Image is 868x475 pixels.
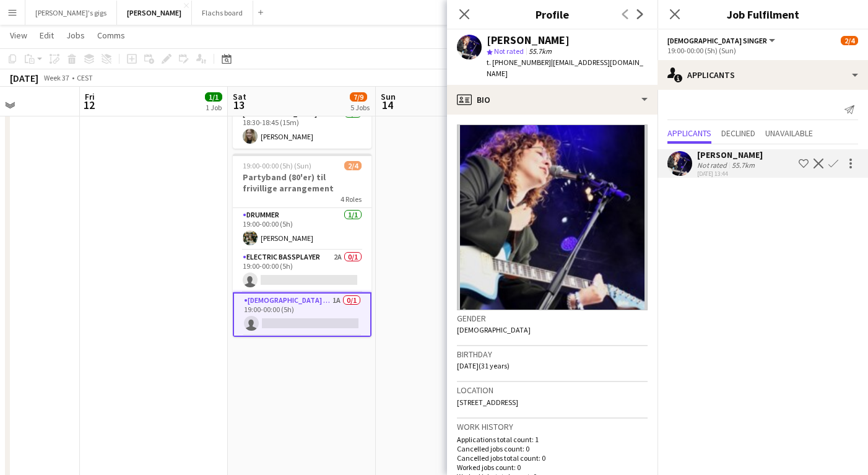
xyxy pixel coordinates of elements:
span: Fri [85,91,95,102]
button: Flachs board [192,1,253,25]
button: [DEMOGRAPHIC_DATA] Singer [667,36,777,45]
div: Not rated [697,160,729,170]
app-job-card: 19:00-00:00 (5h) (Sun)2/4Partyband (80'er) til frivillige arrangement4 RolesDrummer1/119:00-00:00... [233,154,371,337]
div: [DATE] [10,72,38,84]
span: Female Singer [667,36,767,45]
app-card-role: [DEMOGRAPHIC_DATA] Singer1/118:30-18:45 (15m)[PERSON_NAME] [233,107,371,149]
span: Sat [233,91,246,102]
img: Crew avatar or photo [457,124,648,310]
h3: Partyband (80'er) til frivillige arrangement [233,172,371,194]
h3: Location [457,385,648,396]
span: Jobs [66,30,85,41]
span: 1/1 [205,92,222,102]
span: [STREET_ADDRESS] [457,398,518,407]
p: Cancelled jobs total count: 0 [457,453,648,463]
span: 4 Roles [341,194,362,204]
a: View [5,27,32,43]
span: Not rated [494,46,524,56]
button: [PERSON_NAME] [117,1,192,25]
span: Week 37 [41,73,72,82]
a: Edit [35,27,59,43]
div: [PERSON_NAME] [697,149,763,160]
p: Worked jobs count: 0 [457,463,648,472]
a: Comms [92,27,130,43]
span: 12 [83,98,95,112]
button: [PERSON_NAME]'s gigs [25,1,117,25]
span: 14 [379,98,396,112]
span: | [EMAIL_ADDRESS][DOMAIN_NAME] [487,58,643,78]
span: [DEMOGRAPHIC_DATA] [457,325,531,334]
app-card-role: Electric Bassplayer2A0/119:00-00:00 (5h) [233,250,371,292]
div: [DATE] 13:44 [697,170,763,178]
span: Applicants [667,129,711,137]
div: [PERSON_NAME] [487,35,570,46]
h3: Work history [457,421,648,432]
span: Sun [381,91,396,102]
h3: Job Fulfilment [658,6,868,22]
a: Jobs [61,27,90,43]
span: 19:00-00:00 (5h) (Sun) [243,161,311,170]
app-card-role: Drummer1/119:00-00:00 (5h)[PERSON_NAME] [233,208,371,250]
span: View [10,30,27,41]
span: Declined [721,129,755,137]
span: Edit [40,30,54,41]
h3: Profile [447,6,658,22]
p: Cancelled jobs count: 0 [457,444,648,453]
p: Applications total count: 1 [457,435,648,444]
h3: Birthday [457,349,648,360]
div: 19:00-00:00 (5h) (Sun) [667,46,858,55]
div: 5 Jobs [350,103,370,112]
span: t. [PHONE_NUMBER] [487,58,551,67]
span: [DATE] (31 years) [457,361,510,370]
span: 2/4 [841,36,858,45]
div: Applicants [658,60,868,90]
div: CEST [77,73,93,82]
h3: Gender [457,313,648,324]
span: Unavailable [765,129,813,137]
span: 7/9 [350,92,367,102]
span: 55.7km [526,46,554,56]
span: Comms [97,30,125,41]
div: Bio [447,85,658,115]
span: 2/4 [344,161,362,170]
div: 55.7km [729,160,757,170]
span: 13 [231,98,246,112]
div: 1 Job [206,103,222,112]
app-card-role: [DEMOGRAPHIC_DATA] Singer1A0/119:00-00:00 (5h) [233,292,371,337]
